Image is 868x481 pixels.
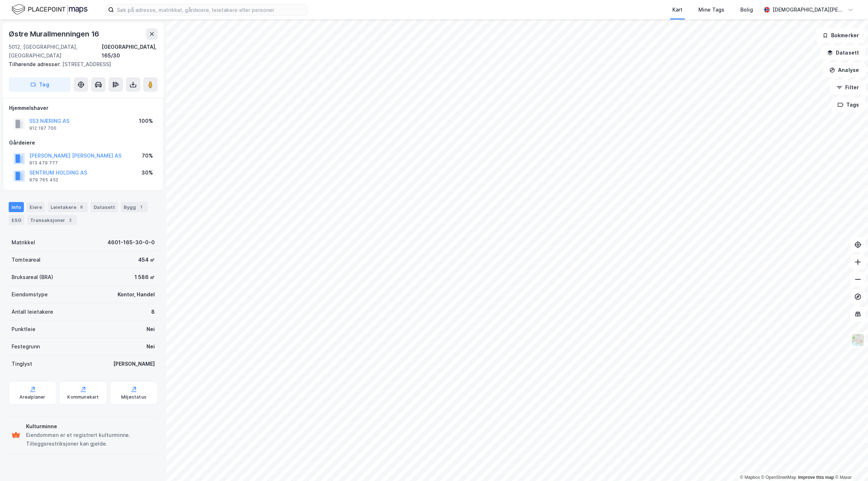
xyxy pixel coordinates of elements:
div: Festegrunn [12,342,40,351]
div: Kontor, Handel [118,290,155,299]
div: Kommunekart [67,394,99,400]
iframe: Chat Widget [832,446,868,481]
button: Tag [9,77,71,92]
div: 1 586 ㎡ [135,273,155,282]
div: Info [9,202,24,212]
div: 454 ㎡ [138,255,155,264]
div: 912 197 700 [29,125,56,131]
div: 4601-165-30-0-0 [107,238,155,247]
div: Tinglyst [12,360,32,368]
div: Eiendomstype [12,290,48,299]
div: 979 765 452 [29,177,58,183]
a: OpenStreetMap [761,475,796,480]
div: Eiere [27,202,45,212]
img: Z [851,333,865,347]
img: logo.f888ab2527a4732fd821a326f86c7f29.svg [12,3,88,16]
div: 100% [139,117,153,125]
div: Kulturminne [26,422,155,431]
a: Improve this map [798,475,834,480]
div: Bygg [121,202,148,212]
div: Arealplaner [20,394,45,400]
div: Mine Tags [698,5,724,14]
div: Bruksareal (BRA) [12,273,53,282]
div: Matrikkel [12,238,35,247]
div: 5012, [GEOGRAPHIC_DATA], [GEOGRAPHIC_DATA] [9,43,102,60]
div: [DEMOGRAPHIC_DATA][PERSON_NAME] [773,5,845,14]
div: 70% [142,151,153,160]
div: Leietakere [48,202,88,212]
button: Tags [831,98,865,112]
button: Analyse [823,63,865,77]
div: Bolig [740,5,753,14]
div: 8 [78,203,85,211]
div: [GEOGRAPHIC_DATA], 165/30 [102,43,158,60]
span: Tilhørende adresser: [9,61,62,67]
div: [PERSON_NAME] [113,360,155,368]
div: Tomteareal [12,255,41,264]
div: Datasett [91,202,118,212]
div: 2 [67,216,74,224]
div: Eiendommen er et registrert kulturminne. Tilleggsrestriksjoner kan gjelde. [26,431,155,448]
div: ESG [9,215,24,225]
div: 30% [141,168,153,177]
div: Nei [146,325,155,334]
div: [STREET_ADDRESS] [9,60,152,69]
div: Nei [146,342,155,351]
div: Kart [672,5,682,14]
input: Søk på adresse, matrikkel, gårdeiere, leietakere eller personer [114,4,307,15]
div: 1 [137,203,145,211]
a: Mapbox [740,475,760,480]
div: Hjemmelshaver [9,104,157,112]
button: Bokmerker [816,28,865,43]
div: Punktleie [12,325,35,334]
div: Østre Murallmenningen 16 [9,28,101,40]
div: Antall leietakere [12,308,53,316]
button: Filter [830,80,865,95]
div: Transaksjoner [27,215,77,225]
div: 913 479 777 [29,160,58,166]
button: Datasett [821,46,865,60]
div: 8 [151,308,155,316]
div: Gårdeiere [9,138,157,147]
div: Miljøstatus [121,394,146,400]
